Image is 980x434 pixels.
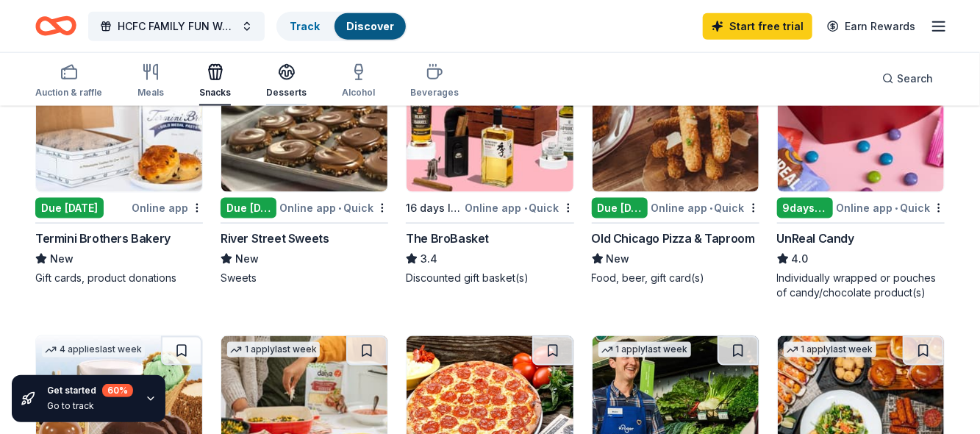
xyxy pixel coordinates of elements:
a: Image for UnReal Candy7 applieslast week9days leftOnline app•QuickUnReal Candy4.0Individually wra... [777,51,945,300]
div: Sweets [221,271,388,285]
div: Termini Brothers Bakery [35,230,171,247]
button: Search [870,64,945,93]
div: Due [DATE] [221,198,276,218]
div: 1 apply last week [227,342,320,357]
button: Desserts [266,57,307,106]
a: Start free trial [703,13,812,40]
div: 1 apply last week [784,342,876,357]
span: • [709,202,712,214]
img: Image for River Street Sweets [221,52,387,192]
a: Home [35,9,76,43]
div: Snacks [199,87,231,99]
div: Due [DATE] [592,198,648,218]
span: 4.0 [792,250,809,268]
button: Meals [137,57,164,106]
div: The BroBasket [406,230,489,247]
div: Get started [47,384,133,397]
div: 9 days left [777,198,833,218]
div: 1 apply last week [598,342,691,357]
span: • [524,202,527,214]
span: New [50,250,74,268]
span: Search [897,70,933,88]
div: Old Chicago Pizza & Taproom [592,230,755,247]
span: New [607,250,630,268]
div: Auction & raffle [35,87,102,99]
a: Image for Old Chicago Pizza & Taproom2 applieslast weekDue [DATE]Online app•QuickOld Chicago Pizz... [592,51,759,285]
div: 60 % [102,384,133,397]
button: Auction & raffle [35,57,102,106]
div: Online app Quick [836,199,945,217]
div: Alcohol [342,87,375,99]
div: Meals [137,87,164,99]
div: UnReal Candy [777,230,854,247]
a: Image for River Street Sweets1 applylast weekDue [DATE]Online app•QuickRiver Street SweetsNewSweets [221,51,388,285]
a: Track [290,20,320,32]
div: Beverages [410,87,459,99]
button: TrackDiscover [276,12,407,41]
a: Image for Termini Brothers Bakery14 applieslast weekDue [DATE]Online appTermini Brothers BakeryNe... [35,51,203,285]
div: Desserts [266,87,307,99]
div: Gift cards, product donations [35,271,203,285]
img: Image for The BroBasket [407,52,573,192]
div: Due [DATE] [35,198,104,218]
button: Beverages [410,57,459,106]
div: Online app Quick [651,199,759,217]
img: Image for Old Chicago Pizza & Taproom [593,52,759,192]
a: Image for The BroBasket18 applieslast week16 days leftOnline app•QuickThe BroBasket3.4Discounted ... [406,51,573,285]
a: Earn Rewards [818,13,924,40]
img: Image for Termini Brothers Bakery [36,52,202,192]
div: Go to track [47,400,133,412]
span: New [235,250,259,268]
button: HCFC FAMILY FUN WALK AND RUN [88,12,265,41]
span: • [338,202,341,214]
div: 4 applies last week [42,342,145,357]
a: Discover [346,20,394,32]
div: Food, beer, gift card(s) [592,271,759,285]
div: Online app Quick [279,199,388,217]
button: Snacks [199,57,231,106]
img: Image for UnReal Candy [778,52,944,192]
span: • [895,202,898,214]
div: Online app Quick [465,199,574,217]
div: Discounted gift basket(s) [406,271,573,285]
div: 16 days left [406,199,462,217]
div: Individually wrapped or pouches of candy/chocolate product(s) [777,271,945,300]
div: Online app [132,199,203,217]
div: River Street Sweets [221,230,329,247]
span: 3.4 [421,250,437,268]
span: HCFC FAMILY FUN WALK AND RUN [118,18,235,35]
button: Alcohol [342,57,375,106]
